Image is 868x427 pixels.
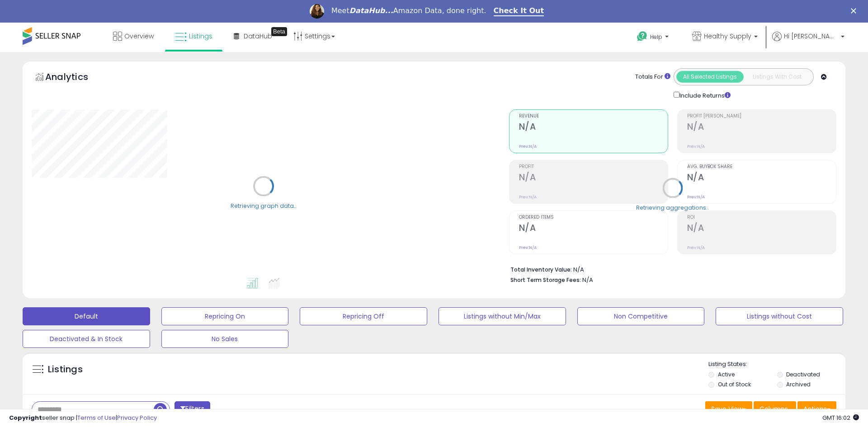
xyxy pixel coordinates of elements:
a: Check It Out [494,6,544,16]
a: Overview [106,23,160,50]
a: Listings [168,23,219,50]
span: Help [650,33,662,41]
button: Listings With Cost [743,71,811,83]
button: Repricing On [161,307,289,325]
span: Overview [124,32,154,41]
span: Hi [PERSON_NAME] [784,32,838,41]
i: DataHub... [349,6,393,15]
div: Totals For [635,73,670,81]
div: Retrieving graph data.. [231,202,297,210]
button: Deactivated & In Stock [23,330,150,348]
div: Include Returns [667,90,741,100]
a: Settings [287,23,342,50]
i: Get Help [637,31,648,42]
button: Default [23,307,150,325]
button: No Sales [161,330,289,348]
div: Close [851,8,860,14]
span: DataHub [244,32,272,41]
button: Listings without Cost [716,307,843,325]
a: Healthy Supply [685,23,764,52]
button: Repricing Off [300,307,427,325]
button: Non Competitive [577,307,705,325]
h5: Analytics [45,70,106,85]
strong: Copyright [9,413,42,422]
span: Listings [189,32,212,41]
button: All Selected Listings [676,71,744,83]
span: Healthy Supply [704,32,751,41]
a: Hi [PERSON_NAME] [772,32,844,52]
img: Profile image for Georgie [310,4,324,19]
div: Tooltip anchor [271,27,287,36]
a: Help [630,24,678,52]
a: DataHub [227,23,279,50]
div: Meet Amazon Data, done right. [331,6,486,15]
button: Listings without Min/Max [439,307,566,325]
div: Retrieving aggregations.. [636,203,709,211]
div: seller snap | | [9,414,157,422]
